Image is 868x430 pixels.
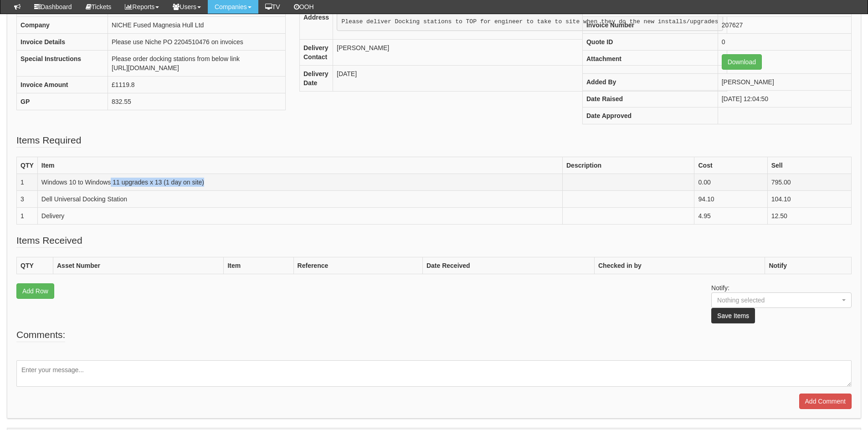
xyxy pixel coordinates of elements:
[16,328,65,342] legend: Comments:
[293,257,422,274] th: Reference
[582,107,718,124] th: Date Approved
[108,34,286,51] td: Please use Niche PO 2204510476 on invoices
[767,174,851,191] td: 795.00
[16,283,54,299] a: Add Row
[582,74,718,91] th: Added By
[718,91,851,107] td: [DATE] 12:04:50
[333,65,727,91] td: [DATE]
[17,191,38,208] td: 3
[711,292,852,308] button: Nothing selected
[582,34,718,51] th: Quote ID
[37,208,562,225] td: Delivery
[17,157,38,174] th: QTY
[582,51,718,74] th: Attachment
[694,174,767,191] td: 0.00
[17,17,108,34] th: Company
[582,91,718,107] th: Date Raised
[108,77,286,93] td: £1119.8
[108,93,286,110] td: 832.55
[563,157,694,174] th: Description
[711,308,755,323] button: Save Items
[711,283,852,323] p: Notify:
[718,17,851,34] td: 207627
[53,257,224,274] th: Asset Number
[722,54,762,70] a: Download
[717,296,828,305] div: Nothing selected
[594,257,765,274] th: Checked in by
[799,394,852,409] input: Add Comment
[224,257,293,274] th: Item
[299,39,333,65] th: Delivery Contact
[694,191,767,208] td: 94.10
[337,13,723,31] pre: Please deliver Docking stations to TOP for engineer to take to site when they do the new installs...
[582,17,718,34] th: Invoice Number
[37,157,562,174] th: Item
[37,174,562,191] td: Windows 10 to Windows 11 upgrades x 13 (1 day on site)
[718,74,851,91] td: [PERSON_NAME]
[17,174,38,191] td: 1
[333,39,727,65] td: [PERSON_NAME]
[767,157,851,174] th: Sell
[16,234,82,248] legend: Items Received
[422,257,594,274] th: Date Received
[299,65,333,91] th: Delivery Date
[765,257,852,274] th: Notify
[17,208,38,225] td: 1
[37,191,562,208] td: Dell Universal Docking Station
[108,17,286,34] td: NICHE Fused Magnesia Hull Ltd
[17,51,108,77] th: Special Instructions
[17,257,53,274] th: QTY
[17,77,108,93] th: Invoice Amount
[694,208,767,225] td: 4.95
[108,51,286,77] td: Please order docking stations from below link [URL][DOMAIN_NAME]
[767,208,851,225] td: 12.50
[767,191,851,208] td: 104.10
[17,93,108,110] th: GP
[718,34,851,51] td: 0
[17,34,108,51] th: Invoice Details
[694,157,767,174] th: Cost
[16,133,81,148] legend: Items Required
